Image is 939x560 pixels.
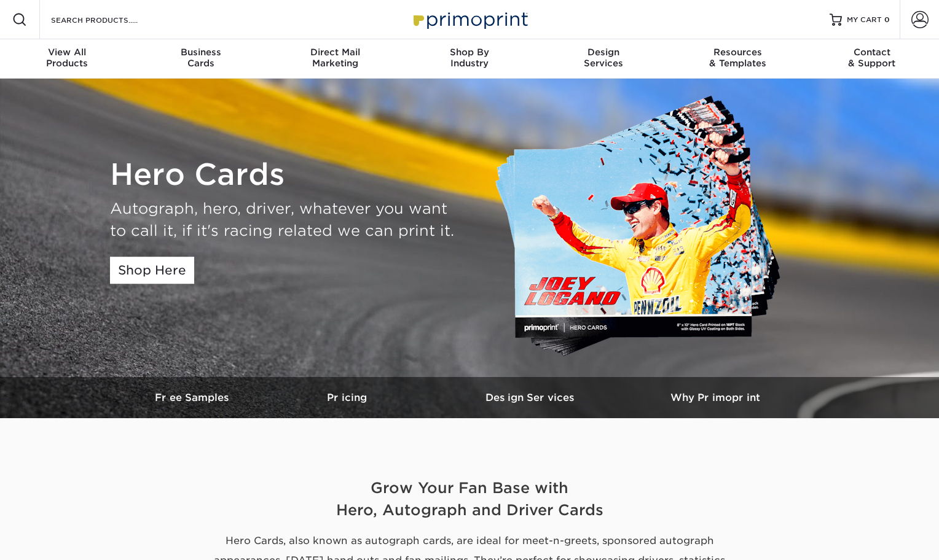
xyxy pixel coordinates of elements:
[403,47,536,58] span: Shop By
[805,47,939,69] div: & Support
[134,39,268,79] a: BusinessCards
[623,377,807,418] a: Why Primoprint
[132,392,254,403] h3: Free Samples
[110,157,460,193] h1: Hero Cards
[494,93,795,362] img: Custom Hero Cards
[884,15,890,24] span: 0
[805,47,939,58] span: Contact
[536,47,670,69] div: Services
[439,377,623,418] a: Design Services
[269,47,403,69] div: Marketing
[269,47,403,58] span: Direct Mail
[110,257,194,284] a: Shop Here
[110,477,829,521] h2: Grow Your Fan Base with Hero, Autograph and Driver Cards
[670,39,804,79] a: Resources& Templates
[254,377,439,418] a: Pricing
[134,47,268,69] div: Cards
[623,392,807,403] h3: Why Primoprint
[110,198,460,242] div: Autograph, hero, driver, whatever you want to call it, if it's racing related we can print it.
[403,47,536,69] div: Industry
[536,47,670,58] span: Design
[670,47,804,58] span: Resources
[134,47,268,58] span: Business
[805,39,939,79] a: Contact& Support
[408,6,531,33] img: Primoprint
[439,392,623,403] h3: Design Services
[536,39,670,79] a: DesignServices
[670,47,804,69] div: & Templates
[403,39,536,79] a: Shop ByIndustry
[50,12,170,27] input: SEARCH PRODUCTS.....
[132,377,254,418] a: Free Samples
[847,15,882,25] span: MY CART
[254,392,439,403] h3: Pricing
[269,39,403,79] a: Direct MailMarketing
